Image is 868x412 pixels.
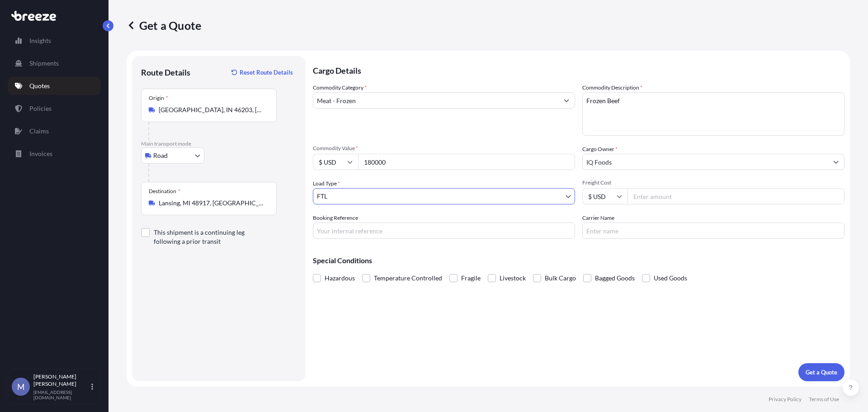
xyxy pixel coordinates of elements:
[141,147,204,164] button: Select transport
[141,140,297,147] p: Main transport mode
[654,271,687,285] span: Used Goods
[828,154,844,170] button: Show suggestions
[159,105,265,114] input: Origin
[149,188,180,195] div: Destination
[582,179,844,186] span: Freight Cost
[29,59,59,68] p: Shipments
[29,149,52,158] p: Invoices
[313,257,844,264] p: Special Conditions
[240,68,293,77] p: Reset Route Details
[33,389,90,400] p: [EMAIL_ADDRESS][DOMAIN_NAME]
[558,92,575,109] button: Show suggestions
[29,127,49,136] p: Claims
[313,179,340,188] span: Load Type
[227,65,297,80] button: Reset Route Details
[545,271,576,285] span: Bulk Cargo
[582,223,844,239] input: Enter name
[627,188,844,204] input: Enter amount
[313,83,367,92] label: Commodity Category
[313,223,575,239] input: Your internal reference
[798,363,844,381] button: Get a Quote
[500,271,526,285] span: Livestock
[29,104,52,113] p: Policies
[583,154,828,170] input: Full name
[582,83,642,92] label: Commodity Description
[8,54,101,72] a: Shipments
[154,228,269,246] label: This shipment is a continuing leg following a prior transit
[141,67,190,78] p: Route Details
[313,92,558,109] input: Select a commodity type
[8,32,101,50] a: Insights
[313,188,575,204] button: FTL
[313,145,575,152] span: Commodity Value
[595,271,635,285] span: Bagged Goods
[8,99,101,118] a: Policies
[8,122,101,140] a: Claims
[809,396,839,403] a: Terms of Use
[317,192,327,201] span: FTL
[582,145,618,154] label: Cargo Owner
[29,36,51,45] p: Insights
[159,199,265,208] input: Destination
[358,154,575,170] input: Type amount
[8,145,101,163] a: Invoices
[17,382,25,391] span: M
[313,56,844,83] p: Cargo Details
[127,18,201,33] p: Get a Quote
[153,151,168,160] span: Road
[769,396,802,403] a: Privacy Policy
[325,271,355,285] span: Hazardous
[33,373,90,388] p: [PERSON_NAME] [PERSON_NAME]
[313,213,358,223] label: Booking Reference
[806,368,837,377] p: Get a Quote
[461,271,481,285] span: Fragile
[149,95,168,102] div: Origin
[582,213,614,223] label: Carrier Name
[374,271,442,285] span: Temperature Controlled
[29,81,50,90] p: Quotes
[8,77,101,95] a: Quotes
